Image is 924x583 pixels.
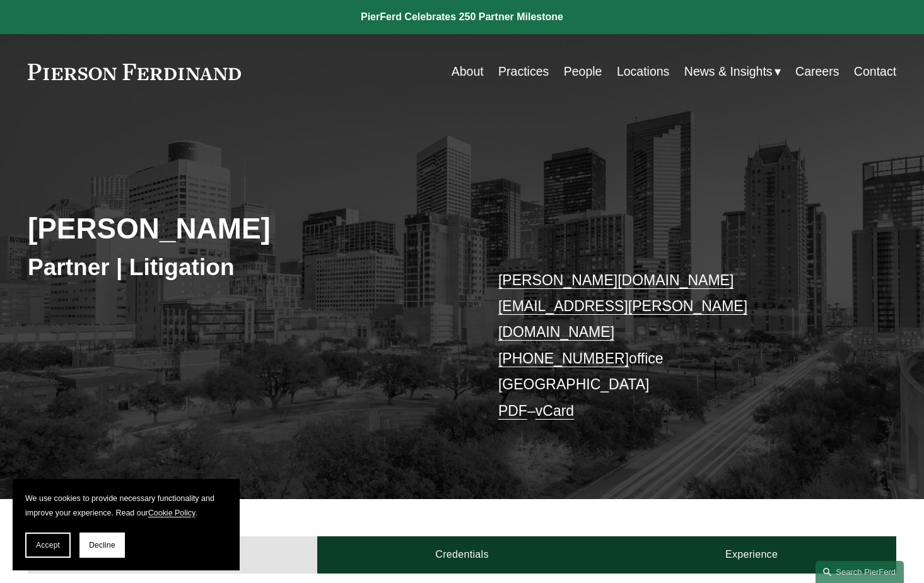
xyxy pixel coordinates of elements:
[148,509,196,517] a: Cookie Policy
[607,536,896,574] a: Experience
[79,533,125,558] button: Decline
[854,59,896,84] a: Contact
[13,479,240,570] section: Cookie banner
[816,561,904,583] a: Search this site
[498,59,549,84] a: Practices
[25,492,227,520] p: We use cookies to provide necessary functionality and improve your experience. Read our .
[498,350,629,367] a: [PHONE_NUMBER]
[498,272,747,341] a: [PERSON_NAME][DOMAIN_NAME][EMAIL_ADDRESS][PERSON_NAME][DOMAIN_NAME]
[25,533,71,558] button: Accept
[452,59,484,84] a: About
[795,59,839,84] a: Careers
[498,403,527,419] a: PDF
[535,403,574,419] a: vCard
[498,268,860,425] p: office [GEOGRAPHIC_DATA] –
[28,253,462,282] h3: Partner | Litigation
[36,541,60,550] span: Accept
[564,59,602,84] a: People
[89,541,115,550] span: Decline
[684,59,781,84] a: folder dropdown
[684,61,773,83] span: News & Insights
[617,59,669,84] a: Locations
[317,536,607,574] a: Credentials
[28,211,462,247] h2: [PERSON_NAME]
